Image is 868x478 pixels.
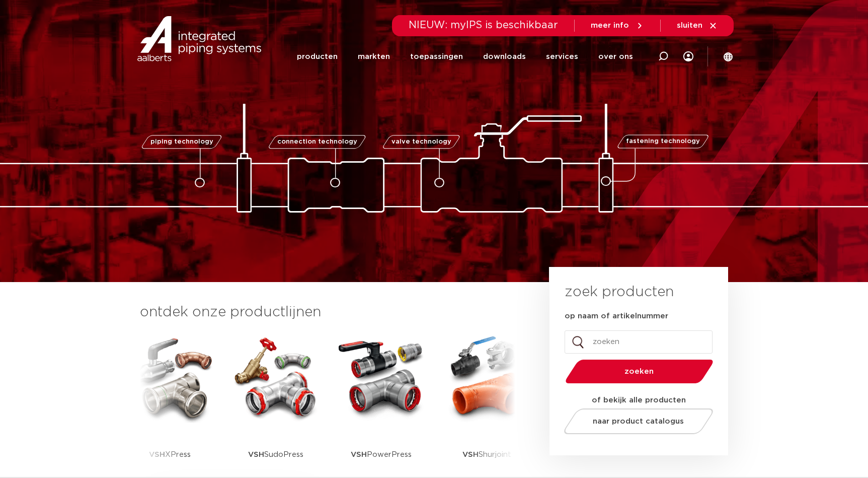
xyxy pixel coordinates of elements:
span: naar product catalogus [593,418,684,425]
label: op naam of artikelnummer [565,311,668,321]
button: zoeken [561,359,717,384]
strong: VSH [248,451,264,458]
a: downloads [483,36,526,77]
strong: VSH [149,451,165,458]
div: my IPS [683,36,693,77]
span: meer info [591,22,629,29]
h3: ontdek onze productlijnen [140,302,515,322]
a: producten [297,36,338,77]
span: NIEUW: myIPS is beschikbaar [409,20,558,30]
span: zoeken [591,368,687,375]
span: piping technology [150,139,213,145]
h3: zoek producten [565,282,674,302]
a: naar product catalogus [561,408,716,434]
a: meer info [591,21,644,30]
strong: VSH [351,451,367,458]
span: fastening technology [626,139,700,145]
span: sluiten [677,22,702,29]
a: sluiten [677,21,718,30]
a: over ons [598,36,633,77]
a: toepassingen [410,36,463,77]
span: valve technology [391,139,451,145]
a: markten [358,36,390,77]
span: connection technology [277,139,357,145]
nav: Menu [297,36,633,77]
a: services [546,36,578,77]
strong: of bekijk alle producten [592,396,686,404]
input: zoeken [565,330,713,354]
strong: VSH [462,451,479,458]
